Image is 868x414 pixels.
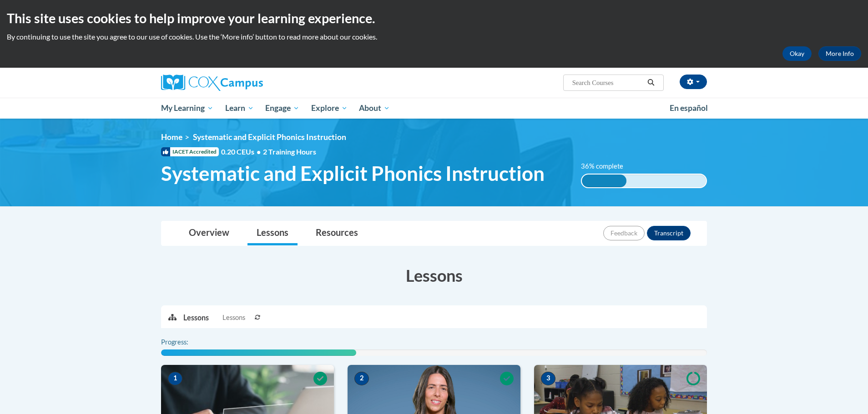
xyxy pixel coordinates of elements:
button: Search [644,77,658,88]
span: En español [670,103,708,113]
div: 36% complete [582,175,626,187]
a: Lessons [247,221,298,245]
button: Okay [782,46,812,61]
a: Explore [305,98,353,119]
span: My Learning [161,103,213,114]
h3: Lessons [161,264,707,287]
span: 2 Training Hours [263,147,316,156]
span: 0.20 CEUs [221,147,263,157]
input: Search Courses [571,77,644,88]
span: About [359,103,390,114]
span: IACET Accredited [161,147,219,156]
span: Systematic and Explicit Phonics Instruction [161,161,545,185]
a: Home [161,132,182,142]
button: Transcript [647,226,691,240]
a: En español [664,99,714,118]
a: Cox Campus [161,75,334,91]
a: Resources [307,221,367,245]
a: About [353,98,396,119]
span: Learn [225,103,254,114]
span: 2 [354,372,369,385]
span: 3 [541,372,555,385]
span: Lessons [222,313,245,323]
label: 36% complete [581,161,633,171]
button: Account Settings [680,75,707,89]
img: Cox Campus [161,75,263,91]
a: Learn [219,98,260,119]
p: By continuing to use the site you agree to our use of cookies. Use the ‘More info’ button to read... [7,32,861,42]
span: • [257,147,261,156]
span: 1 [168,372,182,385]
a: Overview [180,221,238,245]
span: Engage [265,103,299,114]
a: More Info [818,46,861,61]
a: My Learning [155,98,219,119]
a: Engage [259,98,305,119]
div: Main menu [147,98,721,119]
button: Feedback [603,226,645,240]
label: Progress: [161,337,213,347]
p: Lessons [183,313,209,323]
h2: This site uses cookies to help improve your learning experience. [7,9,861,27]
span: Systematic and Explicit Phonics Instruction [193,132,346,142]
span: Explore [311,103,348,114]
